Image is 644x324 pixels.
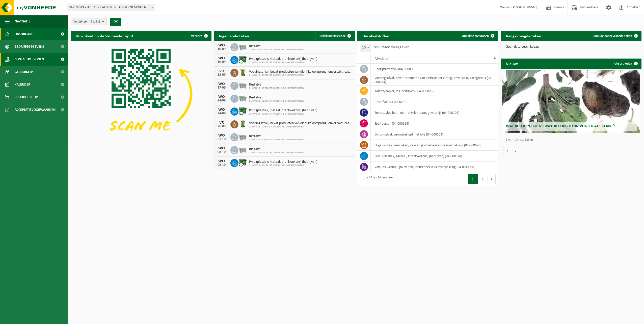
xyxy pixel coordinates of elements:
[371,86,498,96] td: karton/papier, los (bedrijven) (04-000026)
[238,120,247,128] img: WB-0140-HPE-GN-50
[15,66,34,78] span: Gebruikers
[15,28,34,40] span: Dashboard
[217,125,227,128] div: 26-09
[217,121,227,125] div: VR
[360,174,394,185] div: 1 tot 10 van 14 resultaten
[217,150,227,154] div: 08-10
[15,78,30,91] span: Kalender
[249,138,304,141] span: 01-074013 - SOETAERT ALGEMENE ONDERNEMINGEN
[371,140,498,151] td: organische chemicaliën, gevaarlijk vloeibaar in kleinverpakking (04-000670)
[249,48,304,51] span: 01-074013 - SOETAERT ALGEMENE ONDERNEMINGEN
[501,59,523,68] h2: Nieuws
[217,146,227,150] div: WO
[249,61,317,64] span: 01-074013 - SOETAERT ALGEMENE ONDERNEMINGEN
[249,57,317,61] span: Pmd (plastiek, metaal, drankkartons) (bedrijven)
[71,41,211,147] img: Download de VHEPlus App
[360,44,371,51] span: 10
[371,151,498,161] td: PMD (Plastiek, Metaal, Drankkartons) (bedrijven) (04-000978)
[67,4,155,11] span: 01-074013 - SOETAERT ALGEMENE ONDERNEMINGEN - OOSTENDE
[373,45,409,49] label: resultaten weergeven
[90,20,100,23] count: (31/31)
[238,68,247,77] img: WB-0140-HPE-GN-50
[217,56,227,60] div: WO
[15,53,44,66] span: Contactpersonen
[217,82,227,86] div: WO
[249,125,352,128] span: 01-074013 - SOETAERT ALGEMENE ONDERNEMINGEN
[217,112,227,115] div: 24-09
[15,15,30,28] span: Navigatie
[249,121,352,125] span: Voedingsafval, bevat producten van dierlijke oorsprong, onverpakt, categorie 3
[503,146,511,156] button: Vorige
[371,161,498,172] td: verf, lak, vernis, lijm en inkt, industrieel in kleinverpakking (04-001170)
[238,42,247,51] img: WB-2500-GAL-GY-01
[460,174,468,184] button: Previous
[319,34,345,38] span: Bekijk uw kalender
[610,59,641,69] a: Alle artikelen
[110,18,121,26] button: OK
[67,4,155,11] span: 01-074013 - SOETAERT ALGEMENE ONDERNEMINGEN - OOSTENDE
[371,96,498,107] td: restafval (04-000029)
[468,174,478,184] button: 1
[249,83,304,87] span: Restafval
[217,163,227,167] div: 08-10
[478,174,488,184] button: 2
[371,107,498,118] td: toners, vloeibaar, niet recycleerbaar, gevaarlijk (04-000103)
[217,133,227,138] div: WO
[488,174,496,184] button: Next
[238,145,247,154] img: WB-2500-GAL-GY-01
[238,94,247,102] img: WB-2500-GAL-GY-01
[371,74,498,86] td: voedingsafval, bevat producten van dierlijke oorsprong, onverpakt, categorie 3 (04-000024)
[502,70,640,133] a: Wat betekent de nieuwe RED-richtlijn voor u als klant?
[249,44,304,48] span: Restafval
[249,70,352,74] span: Voedingsafval, bevat producten van dierlijke oorsprong, onverpakt, categorie 3
[217,159,227,163] div: WO
[191,34,202,38] span: Verberg
[15,91,38,103] span: Product Shop
[71,31,138,41] h2: Download nu de Vanheede+ app!
[249,160,317,164] span: Pmd (plastiek, metaal, drankkartons) (bedrijven)
[371,118,498,129] td: spuitbussen (04-000114)
[501,31,546,41] h2: Aangevraagde taken
[458,31,498,41] a: Ophaling aanvragen
[217,60,227,64] div: 10-09
[217,47,227,51] div: 10-09
[249,164,317,167] span: 01-074013 - SOETAERT ALGEMENE ONDERNEMINGEN
[15,103,56,116] span: Acceptatievoorwaarden
[249,151,304,154] span: 01-074013 - SOETAERT ALGEMENE ONDERNEMINGEN
[217,86,227,90] div: 17-09
[249,113,317,116] span: 01-074013 - SOETAERT ALGEMENE ONDERNEMINGEN
[217,108,227,112] div: WO
[15,40,44,53] span: Bedrijfsgegevens
[217,69,227,73] div: VR
[249,100,304,103] span: 01-074013 - SOETAERT ALGEMENE ONDERNEMINGEN
[214,31,254,41] h2: Ingeplande taken
[217,99,227,102] div: 24-09
[249,147,304,151] span: Restafval
[217,95,227,99] div: WO
[71,18,107,25] button: Vestigingen(31/31)
[249,96,304,100] span: Restafval
[249,74,352,77] span: 01-074013 - SOETAERT ALGEMENE ONDERNEMINGEN
[217,43,227,47] div: WO
[187,31,211,41] button: Verberg
[506,45,636,49] p: Geen data beschikbaar.
[238,132,247,141] img: WB-2500-GAL-GY-01
[357,31,394,41] h2: Uw afvalstoffen
[512,6,537,9] strong: [PERSON_NAME]
[238,107,247,115] img: WB-1100-CU
[238,81,247,90] img: WB-2500-GAL-GY-01
[593,34,632,38] span: Toon de aangevraagde taken
[249,134,304,138] span: Restafval
[217,138,227,141] div: 01-10
[249,87,304,90] span: 01-074013 - SOETAERT ALGEMENE ONDERNEMINGEN
[506,138,639,142] p: 1 van 10 resultaten
[511,146,519,156] button: Volgende
[371,129,498,140] td: opruimafval, verontreinigd met olie (04-000153)
[238,158,247,167] img: WB-1100-CU
[589,31,641,41] a: Toon de aangevraagde taken
[315,31,354,41] a: Bekijk uw kalender
[506,124,615,128] span: Wat betekent de nieuwe RED-richtlijn voor u als klant?
[462,34,489,38] span: Ophaling aanvragen
[238,55,247,64] img: WB-1100-CU
[374,57,389,61] span: Afvalstof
